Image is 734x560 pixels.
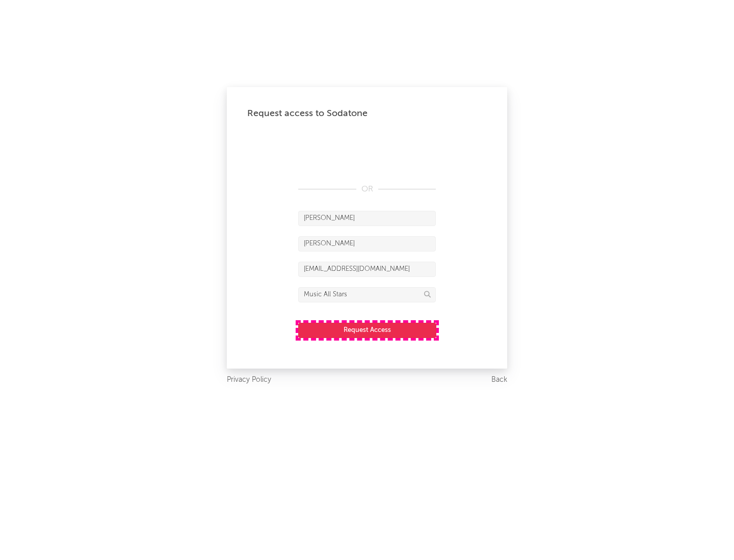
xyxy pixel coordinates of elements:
input: First Name [298,211,436,226]
a: Privacy Policy [227,374,271,386]
a: Back [491,374,507,386]
input: Email [298,262,436,277]
div: OR [298,183,436,195]
input: Last Name [298,236,436,251]
div: Request access to Sodatone [247,107,487,120]
input: Division [298,287,436,302]
button: Request Access [298,323,436,338]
